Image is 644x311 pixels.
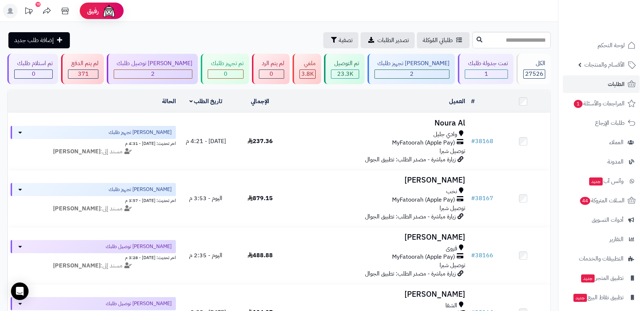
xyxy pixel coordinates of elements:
span: 23.3K [337,70,353,78]
span: توصيل شبرا [440,147,465,155]
div: 2 [114,70,192,78]
div: Open Intercom Messenger [11,282,29,300]
div: [PERSON_NAME] توصيل طلبك [114,59,192,68]
span: المراجعات والأسئلة [573,98,625,109]
div: 371 [68,70,98,78]
a: تم تجهيز طلبك 0 [199,54,250,84]
span: تطبيق المتجر [580,273,624,283]
span: 371 [78,70,89,78]
span: 2 [410,70,414,78]
span: جديد [581,274,595,282]
img: ai-face.png [102,4,116,18]
a: [PERSON_NAME] توصيل طلبك 2 [105,54,199,84]
div: [PERSON_NAME] تجهيز طلبك [374,59,449,68]
span: # [471,194,475,203]
a: إضافة طلب جديد [8,32,70,48]
a: العميل [449,97,465,106]
span: [PERSON_NAME] توصيل طلبك [106,300,172,307]
span: إضافة طلب جديد [14,36,54,45]
span: لوحة التحكم [598,40,625,50]
a: التقارير [563,231,640,248]
div: ملغي [300,59,316,68]
h3: [PERSON_NAME] [290,176,465,184]
div: تم تجهيز طلبك [208,59,243,68]
div: 10 [35,2,41,7]
span: 488.88 [248,251,273,260]
div: 0 [208,70,243,78]
span: الشفا [445,301,457,310]
span: زيارة مباشرة - مصدر الطلب: تطبيق الجوال [365,212,456,221]
a: تطبيق المتجرجديد [563,269,640,287]
span: MyFatoorah (Apple Pay) [392,139,455,147]
a: الإجمالي [251,97,269,106]
div: 0 [259,70,284,78]
div: مسند إلى: [5,205,181,213]
div: لم يتم الدفع [68,59,98,68]
span: تطبيق نقاط البيع [573,292,624,303]
span: 1 [485,70,488,78]
a: تم استلام طلبك 0 [6,54,60,84]
a: لم يتم الدفع 371 [60,54,105,84]
span: اليوم - 2:35 م [189,251,222,260]
span: السلات المتروكة [579,195,625,206]
a: تطبيق نقاط البيعجديد [563,289,640,306]
strong: [PERSON_NAME] [53,261,101,270]
button: تصفية [323,32,358,48]
a: تحديثات المنصة [19,4,38,20]
a: تم التوصيل 23.3K [323,54,366,84]
div: لم يتم الرد [259,59,284,68]
span: 237.36 [248,137,273,146]
span: طلباتي المُوكلة [423,36,453,45]
span: تصدير الطلبات [377,36,409,45]
a: ملغي 3.8K [291,54,323,84]
div: مسند إلى: [5,262,181,270]
span: [PERSON_NAME] تجهيز طلبك [109,129,172,136]
span: تصفية [339,36,353,45]
span: 27526 [525,70,543,78]
div: اخر تحديث: [DATE] - 3:28 م [11,253,176,261]
span: زيارة مباشرة - مصدر الطلب: تطبيق الجوال [365,269,456,278]
span: أدوات التسويق [592,215,624,225]
a: تمت جدولة طلبك 1 [456,54,515,84]
span: [PERSON_NAME] تجهيز طلبك [109,186,172,193]
span: 0 [224,70,227,78]
a: الحالة [162,97,176,106]
span: # [471,137,475,146]
h3: Noura Al [290,119,465,127]
h3: [PERSON_NAME] [290,233,465,241]
span: 3.8K [301,70,314,78]
span: 0 [270,70,273,78]
span: 0 [32,70,35,78]
span: وآتس آب [588,176,624,186]
a: تاريخ الطلب [189,97,223,106]
span: زيارة مباشرة - مصدر الطلب: تطبيق الجوال [365,155,456,164]
span: [PERSON_NAME] توصيل طلبك [106,243,172,250]
a: وآتس آبجديد [563,172,640,190]
strong: [PERSON_NAME] [53,204,101,213]
span: 1 [574,100,583,108]
a: التطبيقات والخدمات [563,250,640,267]
a: طلباتي المُوكلة [417,32,470,48]
span: 879.15 [248,194,273,203]
h3: [PERSON_NAME] [290,290,465,299]
div: مسند إلى: [5,147,181,156]
div: اخر تحديث: [DATE] - 4:31 م [11,139,176,147]
span: التطبيقات والخدمات [579,254,624,264]
a: المدونة [563,153,640,171]
div: تم التوصيل [331,59,359,68]
span: طلبات الإرجاع [595,118,625,128]
div: 2 [375,70,449,78]
a: طلبات الإرجاع [563,114,640,132]
div: 23324 [331,70,358,78]
span: اليوم - 3:53 م [189,194,222,203]
a: العملاء [563,134,640,151]
a: المراجعات والأسئلة1 [563,95,640,112]
span: 2 [151,70,155,78]
span: رفيق [87,7,99,15]
div: 3826 [300,70,315,78]
a: تصدير الطلبات [361,32,415,48]
a: الكل27526 [515,54,552,84]
strong: [PERSON_NAME] [53,147,101,156]
div: الكل [523,59,545,68]
div: تم استلام طلبك [14,59,53,68]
